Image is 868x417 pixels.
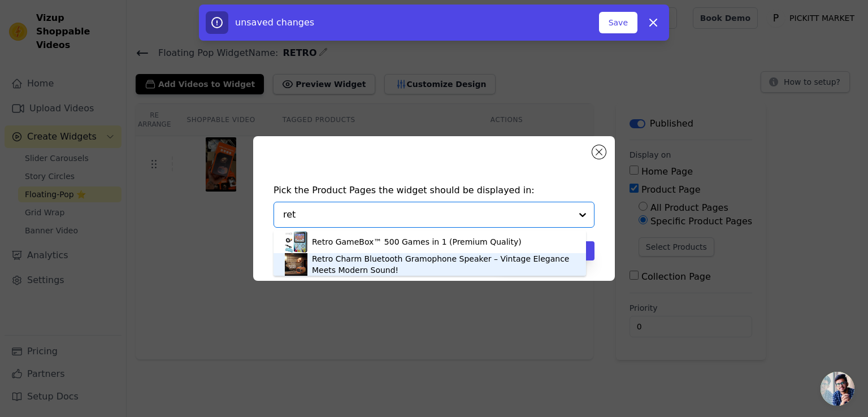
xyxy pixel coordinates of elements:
[283,208,571,221] input: Search by product title or paste product URL
[235,17,314,28] span: unsaved changes
[274,184,594,197] h4: Pick the Product Pages the widget should be displayed in:
[285,231,307,253] img: product thumbnail
[312,253,575,276] div: Retro Charm Bluetooth Gramophone Speaker – Vintage Elegance Meets Modern Sound!
[592,145,606,159] button: Close modal
[312,236,522,247] div: Retro GameBox™ 500 Games in 1 (Premium Quality)
[599,12,637,33] button: Save
[821,372,854,406] div: Open chat
[285,253,307,276] img: product thumbnail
